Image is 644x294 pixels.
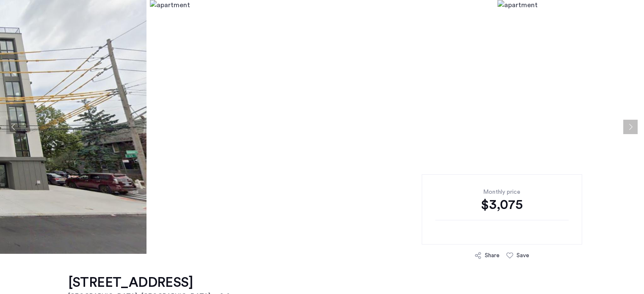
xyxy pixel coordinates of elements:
div: Share [485,251,500,260]
button: Previous apartment [6,120,21,134]
div: Monthly price [435,188,569,196]
h1: [STREET_ADDRESS] [68,274,230,291]
button: Next apartment [623,120,638,134]
div: $3,075 [435,196,569,213]
iframe: chat widget [608,260,636,286]
div: Save [517,251,529,260]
